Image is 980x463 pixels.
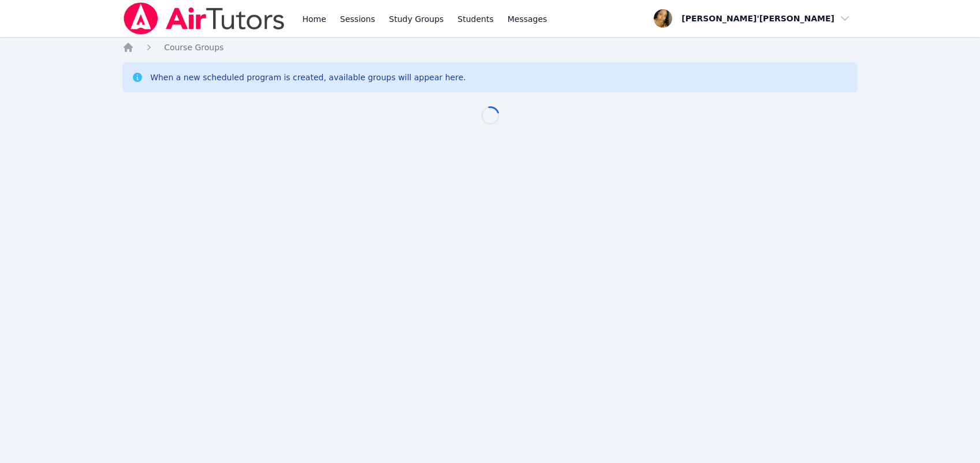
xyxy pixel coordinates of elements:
[150,72,466,83] div: When a new scheduled program is created, available groups will appear here.
[122,42,858,53] nav: Breadcrumb
[164,42,223,53] a: Course Groups
[508,13,547,25] span: Messages
[122,2,286,35] img: Air Tutors
[164,43,223,52] span: Course Groups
